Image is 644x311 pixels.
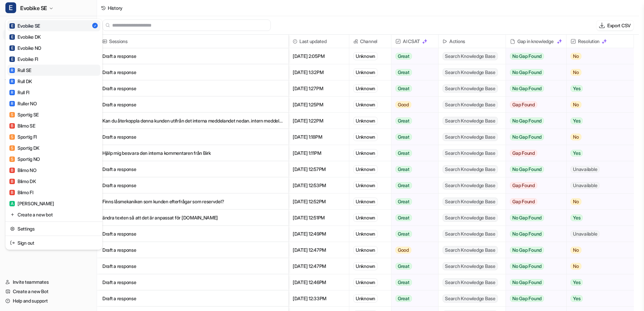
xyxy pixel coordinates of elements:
[9,168,15,173] span: B
[9,56,38,63] div: Evobike FI
[9,45,15,51] span: E
[9,133,37,140] div: Sportig FI
[9,179,15,184] span: B
[9,190,15,195] span: B
[7,237,100,248] a: Sign out
[9,68,15,73] span: R
[9,22,40,29] div: Evobike SE
[9,200,54,207] div: [PERSON_NAME]
[5,19,102,250] div: EEvobike SE
[9,33,41,40] div: Evobike DK
[9,178,36,185] div: Blimo DK
[9,90,15,95] span: R
[9,79,15,84] span: R
[9,122,35,129] div: Blimo SE
[9,23,15,29] span: E
[9,78,32,85] div: Rull DK
[9,57,15,62] span: E
[10,225,15,232] img: reset
[9,67,31,74] div: Rull SE
[7,209,100,220] a: Create a new bot
[9,157,15,162] span: S
[9,111,39,118] div: Sportig SE
[9,167,37,174] div: Blimo NO
[9,34,15,40] span: E
[9,123,15,129] span: B
[9,144,39,151] div: Sportig DK
[9,189,33,196] div: Blimo FI
[9,145,15,151] span: S
[7,223,100,234] a: Settings
[9,112,15,117] span: S
[9,155,40,163] div: Sportig NO
[9,89,29,96] div: Rull FI
[10,239,15,246] img: reset
[10,211,15,218] img: reset
[9,100,37,107] div: Ruller NO
[9,201,15,206] span: A
[9,44,41,51] div: Evobike NO
[5,2,16,13] span: E
[20,3,47,13] span: Evobike SE
[9,134,15,140] span: S
[9,101,15,106] span: R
